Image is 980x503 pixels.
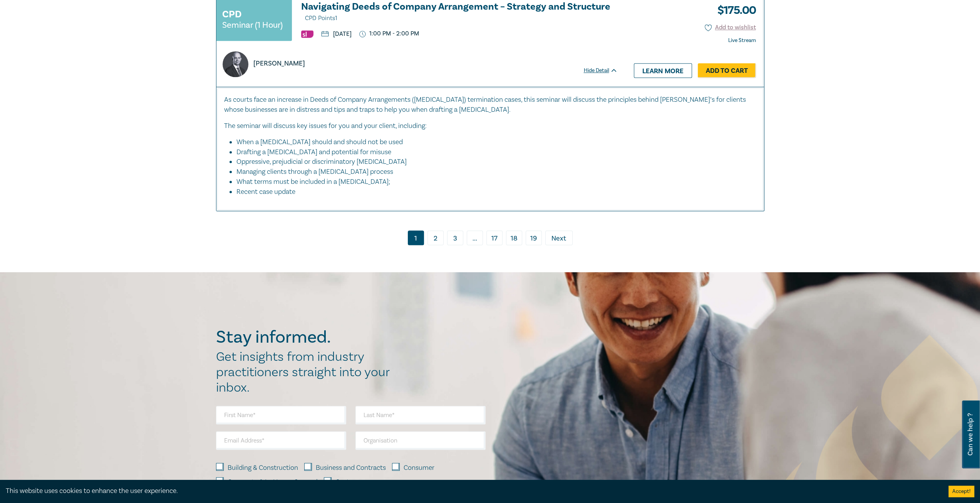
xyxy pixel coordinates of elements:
h2: Get insights from industry practitioners straight into your inbox. [216,349,398,395]
a: 2 [427,230,444,245]
a: Learn more [634,63,692,78]
div: This website uses cookies to enhance the user experience. [6,486,937,496]
span: ... [467,230,483,245]
a: Add to Cart [698,63,756,78]
a: 19 [526,230,542,245]
button: Accept cookies [948,486,974,497]
img: https://s3.ap-southeast-2.amazonaws.com/leo-cussen-store-production-content/Contacts/Sergio%20Fre... [223,51,248,77]
label: Business and Contracts [316,463,386,473]
a: Next [545,230,573,245]
a: 18 [506,230,522,245]
input: Email Address* [216,431,346,450]
div: Hide Detail [584,67,626,74]
p: The seminar will discuss key issues for you and your client, including: [224,121,756,131]
a: 3 [447,230,463,245]
input: First Name* [216,406,346,424]
span: Can we help ? [967,405,974,464]
span: Next [551,234,566,244]
li: What terms must be included in a [MEDICAL_DATA]; [236,177,749,187]
li: Oppressive, prejudicial or discriminatory [MEDICAL_DATA] [236,157,749,167]
label: Consumer [404,463,434,473]
strong: Live Stream [728,37,756,44]
li: Drafting a [MEDICAL_DATA] and potential for misuse [236,147,749,157]
h3: $ 175.00 [712,2,756,19]
li: Recent case update [236,187,756,197]
label: Building & Construction [228,463,298,473]
a: Navigating Deeds of Company Arrangement – Strategy and Structure CPD Points1 [301,2,618,24]
h3: CPD [222,7,241,21]
img: Substantive Law [301,30,313,38]
li: Managing clients through a [MEDICAL_DATA] process [236,167,749,177]
p: [DATE] [321,31,352,37]
p: As courts face an increase in Deeds of Company Arrangements ([MEDICAL_DATA]) termination cases, t... [224,95,756,115]
button: Add to wishlist [705,23,756,32]
a: 17 [486,230,503,245]
p: [PERSON_NAME] [253,59,305,69]
span: CPD Points 1 [305,14,337,22]
small: Seminar (1 Hour) [222,21,283,29]
a: 1 [408,230,424,245]
p: 1:00 PM - 2:00 PM [359,30,419,37]
input: Last Name* [355,406,486,424]
h2: Stay informed. [216,327,398,347]
li: When a [MEDICAL_DATA] should and should not be used [236,137,749,147]
label: Costs [335,477,352,487]
label: Corporate & In-House Counsel [228,477,318,487]
input: Organisation [355,431,486,450]
h3: Navigating Deeds of Company Arrangement – Strategy and Structure [301,2,618,24]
